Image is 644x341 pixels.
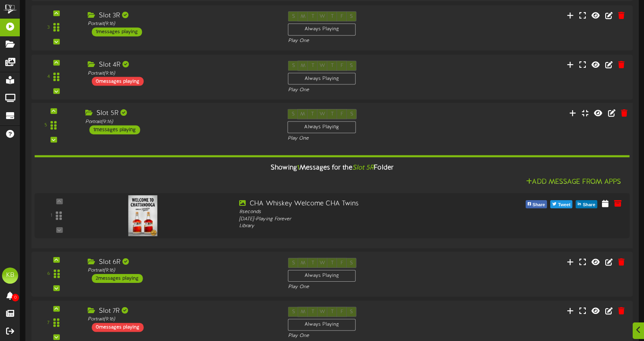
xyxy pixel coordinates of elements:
div: Slot 4R [88,61,276,70]
div: Slot 7R [88,307,276,316]
div: Play One [288,38,426,44]
div: 0 messages playing [92,77,143,86]
img: c7e3859f-b66e-4261-a031-5964616af4facwc0188_cha_airport_v2_pub.jpg [128,195,157,236]
span: 1 [297,164,299,172]
div: Showing Messages for the Folder [28,159,636,177]
span: Tweet [556,201,572,209]
div: Always Playing [288,121,356,133]
div: 6 [47,270,50,277]
div: Always Playing [288,319,356,331]
div: 2 messages playing [92,274,143,283]
div: Slot 3R [88,11,276,21]
span: 0 [12,294,19,301]
button: Share [576,200,597,208]
div: Portrait ( 9:16 ) [88,21,276,27]
div: Portrait ( 9:16 ) [88,316,276,323]
div: Portrait ( 9:16 ) [88,267,276,274]
div: Play One [288,135,427,142]
div: CHA Whiskey Welcome CHA Twins [239,199,475,209]
div: Slot 6R [88,258,276,267]
div: 1 messages playing [92,27,142,36]
div: 8 seconds [239,209,475,215]
span: Share [531,201,547,209]
div: Portrait ( 9:16 ) [85,118,276,125]
div: Slot 5R [85,109,276,118]
div: Always Playing [288,270,356,282]
div: 0 messages playing [92,323,143,332]
button: Share [526,200,547,208]
div: 1 messages playing [89,125,140,134]
div: Play One [288,86,426,93]
button: Add Message From Apps [524,177,623,187]
div: Portrait ( 9:16 ) [88,70,276,77]
div: [DATE] - Playing Forever [239,215,475,222]
div: Library [239,223,475,230]
div: Play One [288,284,426,291]
button: Tweet [550,200,572,208]
i: Slot 5R [352,164,374,172]
div: Play One [288,333,426,340]
span: Share [581,201,597,209]
div: Always Playing [288,73,356,84]
div: Always Playing [288,23,356,35]
div: KB [2,268,18,284]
